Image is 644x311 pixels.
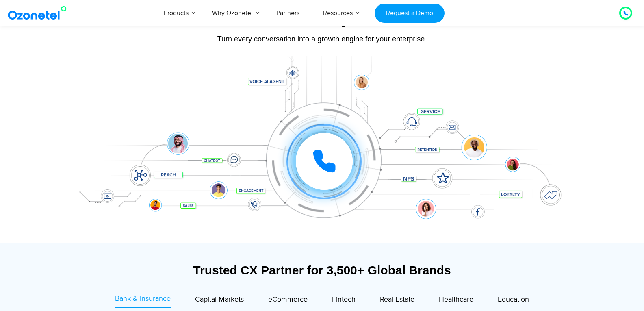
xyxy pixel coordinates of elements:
a: Healthcare [439,294,473,308]
a: Real Estate [380,294,414,308]
div: Trusted CX Partner for 3,500+ Global Brands [72,263,572,277]
a: eCommerce [268,294,308,308]
span: Capital Markets [195,295,244,304]
a: Capital Markets [195,294,244,308]
span: Fintech [332,295,356,304]
a: Request a Demo [375,4,444,23]
span: eCommerce [268,295,308,304]
span: Bank & Insurance [115,294,171,303]
span: Real Estate [380,295,414,304]
a: Fintech [332,294,356,308]
span: Education [498,295,529,304]
a: Bank & Insurance [115,294,171,308]
div: Turn every conversation into a growth engine for your enterprise. [68,35,576,43]
a: Education [498,294,529,308]
span: Healthcare [439,295,473,304]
